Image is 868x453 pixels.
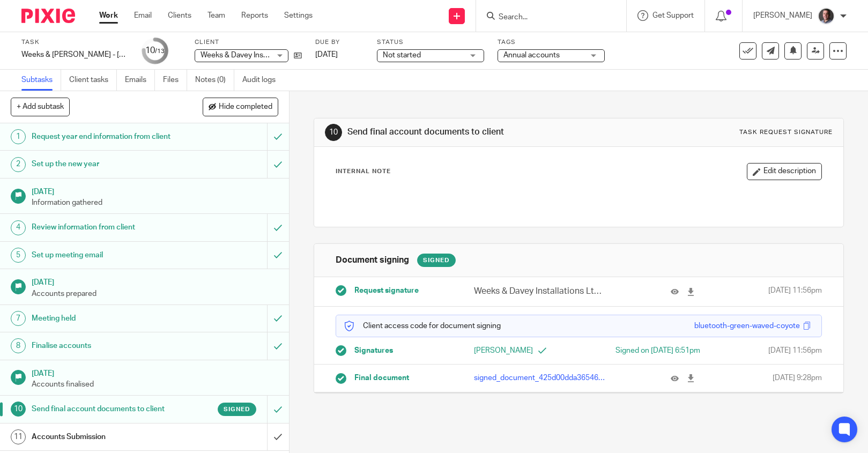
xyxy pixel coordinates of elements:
button: + Add subtask [11,98,70,116]
span: [DATE] 11:56pm [768,285,822,298]
label: Status [377,38,484,47]
p: Client access code for document signing [344,321,501,331]
span: Hide completed [219,103,272,112]
label: Client [195,38,302,47]
h1: [DATE] [32,184,278,197]
h1: Review information from client [32,219,181,235]
span: Get Support [652,12,694,19]
div: 10 [145,44,165,57]
div: bluetooth-green-waved-coyote [694,321,800,331]
img: Pixie [21,9,75,23]
h1: Document signing [336,255,409,266]
label: Task [21,38,129,47]
a: Email [134,10,152,21]
a: Clients [168,10,191,21]
div: 5 [11,248,26,263]
div: Signed on [DATE] 6:51pm [596,345,701,356]
div: 10 [11,402,26,417]
p: signed_document_425d00dda365460190c17de022540d4a.pdf [474,373,606,383]
label: Tags [498,38,605,47]
span: Signed [224,405,250,414]
div: 11 [11,429,26,444]
span: Request signature [354,285,419,296]
div: 1 [11,129,26,144]
h1: Send final account documents to client [32,401,181,417]
p: Internal Note [336,167,391,176]
label: Due by [315,38,363,47]
div: 10 [325,124,342,141]
div: 7 [11,311,26,326]
h1: Accounts Submission [32,429,181,445]
div: Weeks & [PERSON_NAME] - [DATE] [21,49,129,60]
a: Notes (0) [195,70,234,91]
small: /13 [155,48,165,54]
p: Information gathered [32,197,278,208]
span: Weeks & Davey Installations Ltd [201,51,306,59]
a: Work [99,10,118,21]
h1: [DATE] [32,366,278,379]
a: Subtasks [21,70,61,91]
input: Search [498,13,594,23]
span: Signatures [354,345,393,356]
a: Client tasks [69,70,117,91]
h1: Request year end information from client [32,129,181,145]
div: Signed [417,254,456,267]
div: 2 [11,157,26,172]
span: Annual accounts [503,51,560,59]
p: Accounts prepared [32,288,278,299]
a: Reports [241,10,268,21]
div: 8 [11,338,26,353]
h1: [DATE] [32,274,278,288]
h1: Set up meeting email [32,247,181,263]
p: [PERSON_NAME] [474,345,579,356]
h1: Meeting held [32,310,181,326]
h1: Finalise accounts [32,338,181,354]
span: [DATE] 11:56pm [768,345,822,356]
span: Final document [354,373,409,383]
button: Hide completed [203,98,278,116]
span: Not started [383,51,421,59]
button: Edit description [747,163,822,180]
a: Audit logs [242,70,284,91]
a: Files [163,70,187,91]
p: Accounts finalised [32,379,278,390]
div: 4 [11,220,26,235]
p: Weeks & Davey Installations Ltd - Accounts - [DATE].pdf [474,285,606,298]
h1: Set up the new year [32,156,181,172]
span: [DATE] 9:28pm [773,373,822,383]
span: [DATE] [315,51,338,58]
h1: Send final account documents to client [347,127,602,138]
a: Emails [125,70,155,91]
a: Team [207,10,225,21]
p: [PERSON_NAME] [753,10,812,21]
a: Settings [284,10,313,21]
div: Task request signature [739,128,833,137]
img: CP%20Headshot.jpeg [818,8,835,25]
div: Weeks &amp; Davey - Nov 24 [21,49,129,60]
